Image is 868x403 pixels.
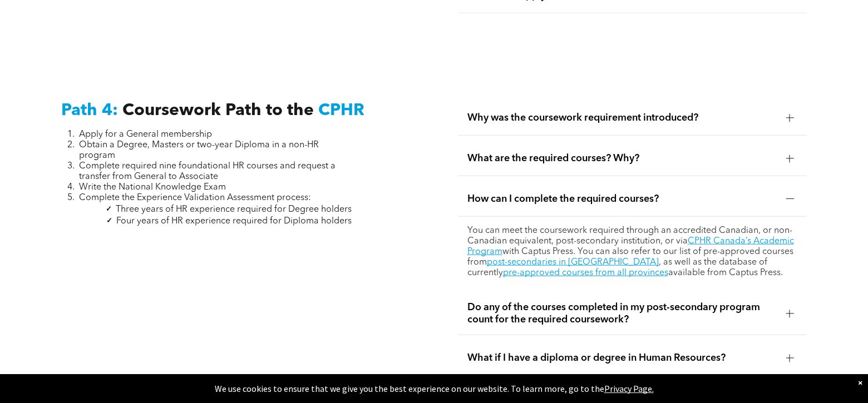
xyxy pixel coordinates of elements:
span: Do any of the courses completed in my post-secondary program count for the required coursework? [467,301,777,326]
p: You can meet the coursework required through an accredited Canadian, or non-Canadian equivalent, ... [467,226,798,278]
div: Dismiss notification [858,377,862,388]
span: Obtain a Degree, Masters or two-year Diploma in a non-HR program [79,141,319,160]
span: Coursework Path to the [122,102,314,119]
span: Write the National Knowledge Exam [79,183,226,192]
span: Four years of HR experience required for Diploma holders [116,217,352,226]
span: CPHR [318,102,364,119]
a: pre-approved courses from all provinces [502,268,668,277]
span: What are the required courses? Why? [467,152,777,165]
span: Path 4: [61,102,118,119]
span: Three years of HR experience required for Degree holders [116,205,352,214]
span: Complete the Experience Validation Assessment process: [79,193,311,202]
span: What if I have a diploma or degree in Human Resources? [467,352,777,364]
span: How can I complete the required courses? [467,193,777,205]
a: post-secondaries in [GEOGRAPHIC_DATA] [486,258,658,267]
span: Why was the coursework requirement introduced? [467,112,777,124]
a: Privacy Page. [604,383,654,394]
span: Complete required nine foundational HR courses and request a transfer from General to Associate [79,162,336,181]
span: Apply for a General membership [79,130,212,139]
